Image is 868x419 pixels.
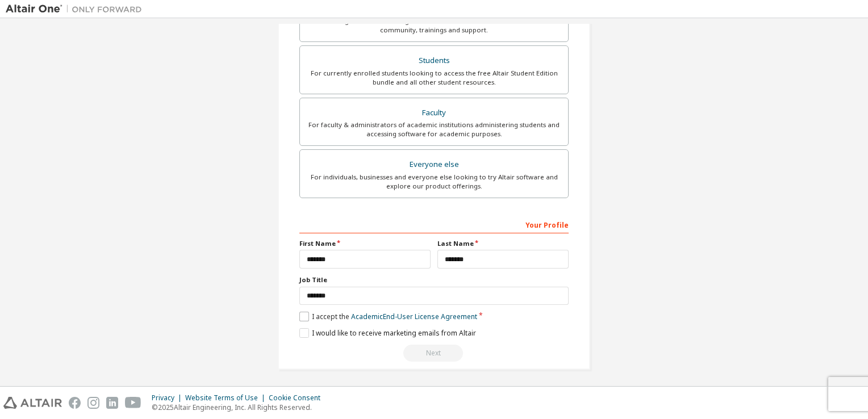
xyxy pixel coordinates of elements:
div: For faculty & administrators of academic institutions administering students and accessing softwa... [307,120,561,139]
img: Altair One [6,3,148,15]
div: For currently enrolled students looking to access the free Altair Student Edition bundle and all ... [307,69,561,87]
label: First Name [299,239,431,248]
img: altair_logo.svg [3,397,62,409]
div: Website Terms of Use [185,393,269,403]
img: linkedin.svg [106,397,118,409]
img: instagram.svg [87,397,99,409]
img: youtube.svg [125,397,141,409]
div: For existing customers looking to access software downloads, HPC resources, community, trainings ... [307,16,561,35]
div: Students [307,53,561,69]
label: Job Title [299,275,569,284]
div: Everyone else [307,157,561,173]
div: Cookie Consent [269,393,327,403]
label: Last Name [437,239,569,248]
a: Academic End-User License Agreement [351,312,477,321]
div: Read and acccept EULA to continue [299,345,569,362]
div: Privacy [152,393,185,403]
div: For individuals, businesses and everyone else looking to try Altair software and explore our prod... [307,173,561,191]
label: I would like to receive marketing emails from Altair [299,328,476,338]
div: Your Profile [299,215,569,233]
div: Faculty [307,105,561,121]
label: I accept the [299,312,477,321]
img: facebook.svg [69,397,81,409]
p: © 2025 Altair Engineering, Inc. All Rights Reserved. [152,403,327,412]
